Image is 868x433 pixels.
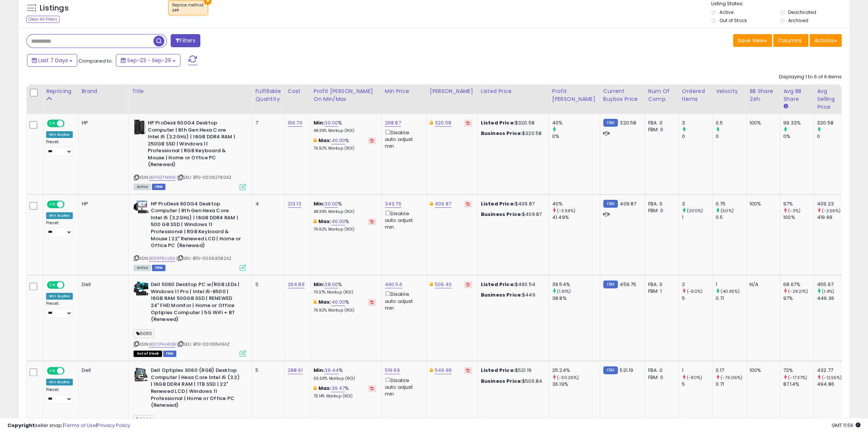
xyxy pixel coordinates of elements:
[783,120,814,126] div: 99.33%
[783,295,814,302] div: 97%
[817,87,844,111] div: Avg Selling Price
[481,281,515,288] b: Listed Price:
[648,367,673,374] div: FBA: 0
[314,87,378,103] div: Profit [PERSON_NAME] on Min/Max
[822,208,841,214] small: (-2.56%)
[552,295,600,302] div: 38.8%
[134,120,246,189] div: ASIN:
[64,422,96,429] a: Terms of Use
[648,201,673,207] div: FBA: 0
[749,367,774,374] div: 100%
[682,367,712,374] div: 1
[481,200,515,207] b: Listed Price:
[314,128,376,133] p: 48.39% Markup (ROI)
[385,128,421,150] div: Disable auto adjust min
[385,367,400,374] a: 519.99
[314,218,376,232] div: %
[481,367,543,374] div: $521.19
[324,200,338,208] a: 30.00
[779,73,842,81] div: Displaying 1 to 6 of 6 items
[134,184,151,190] span: All listings currently available for purchase on Amazon
[331,385,345,392] a: 39.47
[481,87,546,95] div: Listed Price
[716,201,746,207] div: 0.75
[314,394,376,399] p: 75.14% Markup (ROI)
[687,288,703,294] small: (-60%)
[8,422,35,429] strong: Copyright
[134,265,151,271] span: All listings currently available for purchase on Amazon
[687,375,702,381] small: (-80%)
[481,119,515,126] b: Listed Price:
[314,209,376,214] p: 48.39% Markup (ROI)
[314,367,376,381] div: %
[430,87,475,95] div: [PERSON_NAME]
[716,367,746,374] div: 0.17
[716,133,746,140] div: 0
[552,120,600,126] div: 40%
[78,57,113,64] span: Compared to:
[314,281,325,288] b: Min:
[46,301,73,318] div: Preset:
[832,422,860,429] span: 2025-10-7 11:56 GMT
[82,120,123,126] div: HP
[603,87,642,103] div: Current Buybox Price
[817,133,847,140] div: 0
[177,341,230,347] span: | SKU: BTG-00061549AZ
[788,288,808,294] small: (-29.21%)
[749,201,774,207] div: 100%
[817,367,847,374] div: 432.77
[97,422,130,429] a: Privacy Policy
[288,367,303,374] a: 288.91
[716,281,746,288] div: 1
[82,87,126,95] div: Brand
[481,281,543,288] div: $490.54
[48,120,57,127] span: ON
[620,119,636,126] span: 320.58
[716,120,746,126] div: 0.5
[817,295,847,302] div: 449.36
[255,367,278,374] div: 5
[46,387,73,404] div: Preset:
[127,57,171,64] span: Sep-23 - Sep-29
[481,130,543,137] div: $320.58
[481,367,515,374] b: Listed Price:
[46,220,73,237] div: Preset:
[716,87,743,95] div: Velocity
[288,281,305,288] a: 264.89
[783,103,788,110] small: Avg BB Share.
[63,120,75,127] span: OFF
[788,208,800,214] small: (-3%)
[27,54,77,67] button: Last 7 Days
[385,200,401,208] a: 343.76
[132,87,249,95] div: Title
[314,299,376,313] div: %
[255,120,278,126] div: 7
[385,281,402,288] a: 490.54
[318,385,332,392] b: Max:
[552,87,597,103] div: Profit [PERSON_NAME]
[134,120,146,135] img: 51zCnjMcqJL._SL40_.jpg
[721,208,734,214] small: (50%)
[481,130,522,137] b: Business Price:
[711,0,849,7] p: Listing States:
[481,378,522,385] b: Business Price:
[331,218,345,225] a: 40.00
[721,288,740,294] small: (40.85%)
[682,281,712,288] div: 2
[82,281,123,288] div: Dell
[314,385,376,399] div: %
[314,201,376,214] div: %
[721,375,742,381] small: (-76.06%)
[817,214,847,221] div: 419.99
[314,146,376,151] p: 76.92% Markup (ROI)
[822,375,842,381] small: (-12.55%)
[716,295,746,302] div: 0.71
[552,133,600,140] div: 0%
[314,367,325,374] b: Min:
[63,201,75,207] span: OFF
[719,17,747,24] label: Out of Stock
[63,368,75,374] span: OFF
[314,281,376,295] div: %
[733,34,772,47] button: Save View
[687,208,703,214] small: (200%)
